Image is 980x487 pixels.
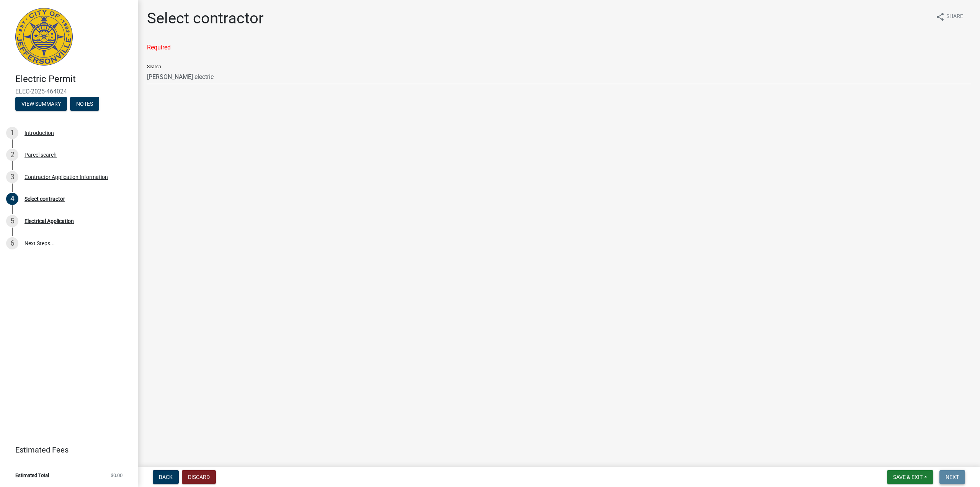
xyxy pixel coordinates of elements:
[70,97,99,111] button: Notes
[24,218,74,224] div: Electrical Application
[24,196,65,202] div: Select contractor
[147,69,971,85] input: Search...
[182,470,216,484] button: Discard
[887,470,933,484] button: Save & Exit
[939,470,965,484] button: Next
[6,193,18,205] div: 4
[929,9,969,24] button: shareShare
[70,101,99,107] wm-modal-confirm: Notes
[147,43,971,52] div: Required
[24,174,108,180] div: Contractor Application Information
[6,442,126,457] a: Estimated Fees
[24,152,57,157] div: Parcel search
[15,74,132,85] h4: Electric Permit
[15,473,49,478] span: Estimated Total
[893,474,923,480] span: Save & Exit
[147,9,264,28] h1: Select contractor
[111,473,122,478] span: $0.00
[946,12,963,21] span: Share
[159,474,173,480] span: Back
[15,97,67,111] button: View Summary
[153,470,179,484] button: Back
[6,127,18,139] div: 1
[15,101,67,107] wm-modal-confirm: Summary
[6,237,18,249] div: 6
[15,8,73,66] img: City of Jeffersonville, Indiana
[6,171,18,183] div: 3
[6,149,18,161] div: 2
[946,474,959,480] span: Next
[6,215,18,227] div: 5
[24,130,54,136] div: Introduction
[936,12,945,21] i: share
[15,88,122,95] span: ELEC-2025-464024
